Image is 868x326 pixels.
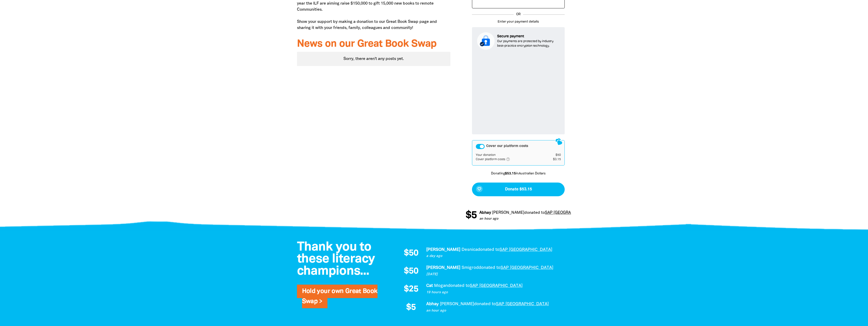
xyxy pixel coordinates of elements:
[545,153,561,157] td: $50
[297,52,451,66] div: Sorry, there aren't any posts yet.
[506,157,514,161] i: help_outlined
[477,187,481,191] i: favorite_border
[462,266,479,270] em: Smigrod
[426,284,433,288] em: Cat
[470,284,523,288] a: SAP [GEOGRAPHIC_DATA]
[302,288,377,304] a: Hold your own Great Book Swap >
[479,266,500,270] span: donated to
[545,211,593,215] a: SAP [GEOGRAPHIC_DATA]
[497,34,560,39] p: Secure payment
[398,247,566,315] div: Donation stream
[406,303,416,312] span: $5
[476,157,545,162] td: Cover platform costs
[500,266,553,270] a: SAP [GEOGRAPHIC_DATA]
[479,217,593,222] p: an hour ago
[426,272,566,277] p: [DATE]
[404,249,418,258] span: $50
[476,54,561,131] iframe: Secure payment input frame
[426,302,439,306] em: Abhay
[466,210,477,221] span: $5
[479,211,491,215] em: Abhay
[505,172,516,175] b: $53.15
[297,52,451,66] div: Paginated content
[472,20,565,25] p: Enter your payment details
[448,284,470,288] span: donated to
[496,302,549,306] a: SAP [GEOGRAPHIC_DATA]
[472,183,565,196] button: favorite_borderDonate $53.15
[514,12,523,17] p: OR
[434,284,448,288] em: Mogan
[466,207,571,224] div: Donation stream
[497,39,560,48] p: Our payments are protected by industry best-practice encryption technology.
[404,267,418,276] span: $50
[404,285,418,294] span: $25
[297,39,451,50] h3: News on our Great Book Swap
[476,144,485,149] button: Cover our platform costs
[426,308,566,313] p: an hour ago
[472,171,565,176] p: Donating in Australian Dollars
[426,248,460,252] em: [PERSON_NAME]
[492,211,524,215] em: [PERSON_NAME]
[398,247,566,315] div: Paginated content
[545,157,561,162] td: $3.15
[476,153,545,157] td: Your donation
[440,302,474,306] em: [PERSON_NAME]
[426,266,460,270] em: [PERSON_NAME]
[474,302,496,306] span: donated to
[499,248,552,252] a: SAP [GEOGRAPHIC_DATA]
[478,248,499,252] span: donated to
[462,248,478,252] em: Desnica
[297,241,375,277] span: Thank you to these literacy champions...
[426,290,566,295] p: 19 hours ago
[505,187,532,191] span: Donate $53.15
[524,211,545,215] span: donated to
[426,254,566,259] p: a day ago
